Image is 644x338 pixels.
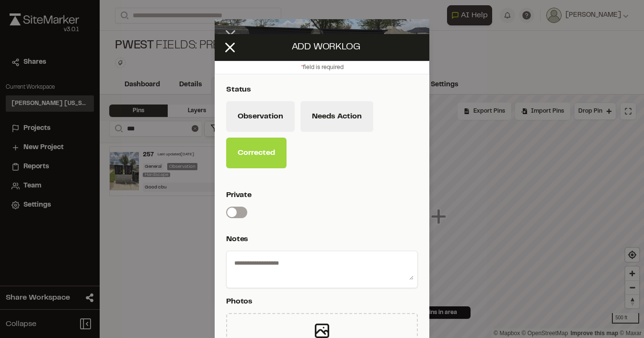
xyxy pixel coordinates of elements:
[226,84,414,95] p: Status
[226,233,414,245] p: Notes
[226,296,414,307] p: Photos
[226,138,287,168] button: Corrected
[226,101,295,132] button: Observation
[226,189,414,201] p: Private
[300,101,373,132] button: Needs Action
